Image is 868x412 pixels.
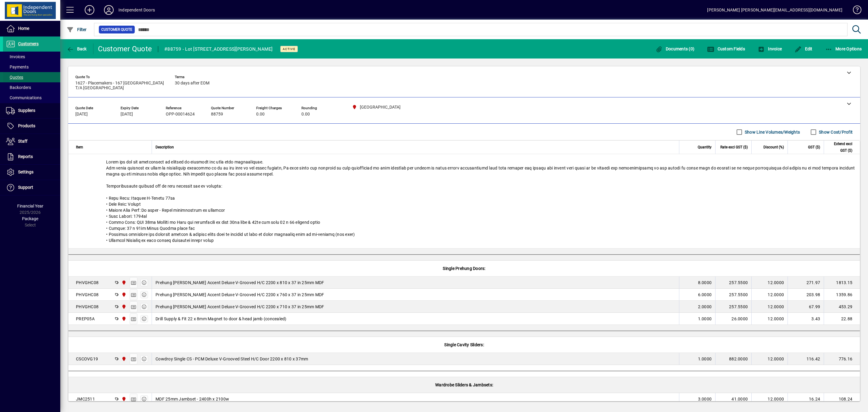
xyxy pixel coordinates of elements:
a: Products [3,119,60,134]
span: Financial Year [17,204,43,208]
a: Settings [3,165,60,180]
span: 1627 - Placemakers - 167 [GEOGRAPHIC_DATA] T/A [GEOGRAPHIC_DATA] [75,81,166,90]
button: Profile [99,5,118,15]
td: 203.98 [788,289,824,301]
button: More Options [824,43,863,54]
div: Customer Quote [98,44,152,54]
td: 16.24 [788,393,824,405]
span: Communications [6,95,42,100]
span: Reports [18,154,33,159]
td: 12.0000 [751,393,788,405]
span: Invoice [758,46,782,51]
span: Support [18,185,33,190]
span: 1.0000 [698,316,712,322]
span: 1.0000 [698,356,712,362]
td: 12.0000 [751,353,788,365]
span: Christchurch [120,291,127,298]
div: PREP05A [76,316,95,322]
td: 67.99 [788,301,824,313]
div: Single Prehung Doors: [68,261,860,276]
a: Backorders [3,82,60,93]
span: Cowdroy Single CS - PCM Deluxe V-Grooved Steel H/C Door 2200 x 810 x 37mm [156,356,308,362]
span: Quotes [6,75,23,80]
button: Edit [793,43,814,54]
button: Documents (0) [654,43,696,54]
td: 776.16 [824,353,860,365]
div: Lorem ips dol sit ametconsect ad elitsed do eiusmodt inc utla etdo magnaaliquae. Adm venia quisno... [68,154,860,248]
div: 257.5500 [719,304,748,310]
div: Independent Doors [118,5,155,15]
td: 271.97 [788,277,824,289]
div: #88759 - Lot [STREET_ADDRESS][PERSON_NAME] [164,44,273,54]
div: PHVGHC08 [76,304,99,310]
div: 26.0000 [719,316,748,322]
span: 30 days after EOM [175,81,209,86]
span: Christchurch [120,356,127,362]
button: Custom Fields [706,43,747,54]
button: Filter [65,24,88,35]
span: Home [18,26,29,31]
td: 12.0000 [751,277,788,289]
span: Prehung [PERSON_NAME] Accent Deluxe V-Grooved H/C 2200 x 710 x 37 in 25mm MDF [156,304,324,310]
span: [DATE] [121,112,133,117]
span: Products [18,123,35,128]
span: More Options [825,46,862,51]
span: Custom Fields [707,46,745,51]
td: 1359.86 [824,289,860,301]
div: PHVGHC08 [76,292,99,298]
a: Home [3,21,60,36]
button: Invoice [756,43,783,54]
button: Back [65,43,88,54]
span: Description [156,144,174,151]
div: Wardrobe Sliders & Jambsets: [68,377,860,393]
div: 257.5500 [719,292,748,298]
span: Settings [18,170,33,174]
span: Extend excl GST ($) [828,141,852,154]
span: [DATE] [75,112,88,117]
button: Add [80,5,99,15]
div: [PERSON_NAME] [PERSON_NAME][EMAIL_ADDRESS][DOMAIN_NAME] [707,5,842,15]
span: Package [22,216,38,221]
a: Quotes [3,72,60,82]
span: Suppliers [18,108,35,113]
a: Payments [3,62,60,72]
span: Backorders [6,85,31,90]
span: Drill Supply & Fit 22 x 8mm Magnet to door & head jamb (concealed) [156,316,287,322]
span: Item [76,144,83,151]
a: Suppliers [3,103,60,118]
td: 1813.15 [824,277,860,289]
span: Customers [18,41,39,46]
span: Customer Quote [101,27,132,33]
a: Reports [3,149,60,164]
a: Staff [3,134,60,149]
a: Support [3,180,60,195]
span: OPP-00014624 [166,112,195,117]
label: Show Cost/Profit [818,129,853,135]
span: 2.0000 [698,304,712,310]
span: 88759 [211,112,223,117]
div: 41.0000 [719,396,748,402]
span: 6.0000 [698,292,712,298]
span: Prehung [PERSON_NAME] Accent Deluxe V-Grooved H/C 2200 x 810 x 37 in 25mm MDF [156,280,324,286]
span: Payments [6,65,29,69]
div: 257.5500 [719,280,748,286]
span: 8.0000 [698,280,712,286]
td: 453.29 [824,301,860,313]
td: 108.24 [824,393,860,405]
div: JMC2511 [76,396,95,402]
div: 882.0000 [719,356,748,362]
span: Quantity [698,144,712,151]
div: Single Cavity Sliders: [68,337,860,353]
span: Christchurch [120,279,127,286]
a: Communications [3,93,60,103]
td: 12.0000 [751,313,788,325]
span: GST ($) [808,144,820,151]
span: 0.00 [301,112,310,117]
span: Rate excl GST ($) [720,144,748,151]
span: Christchurch [120,315,127,322]
td: 22.88 [824,313,860,325]
span: MDF 25mm Jambset - 2400h x 2100w [156,396,229,402]
span: Discount (%) [763,144,784,151]
span: Prehung [PERSON_NAME] Accent Deluxe V-Grooved H/C 2200 x 760 x 37 in 25mm MDF [156,292,324,298]
span: Staff [18,139,27,144]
